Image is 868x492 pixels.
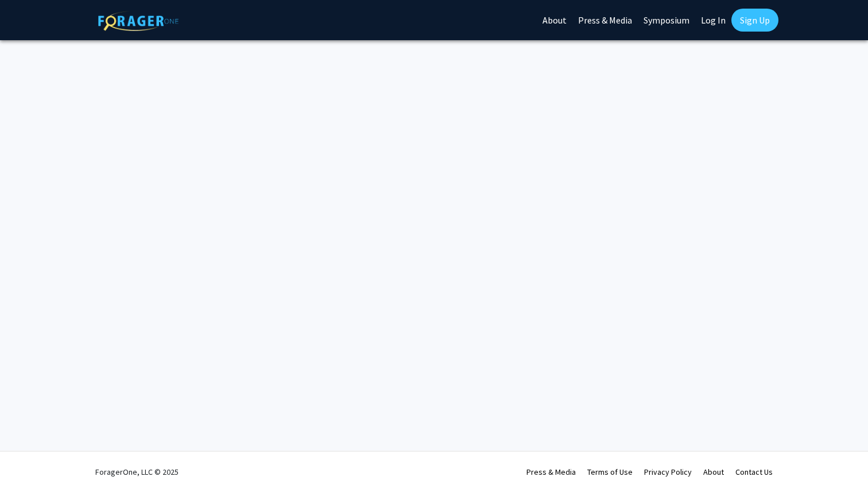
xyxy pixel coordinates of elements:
a: Sign Up [731,9,778,32]
a: Press & Media [526,467,576,477]
a: Terms of Use [587,467,633,477]
a: Privacy Policy [644,467,692,477]
a: Contact Us [735,467,773,477]
a: About [703,467,724,477]
div: ForagerOne, LLC © 2025 [95,452,179,492]
img: ForagerOne Logo [98,11,179,31]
